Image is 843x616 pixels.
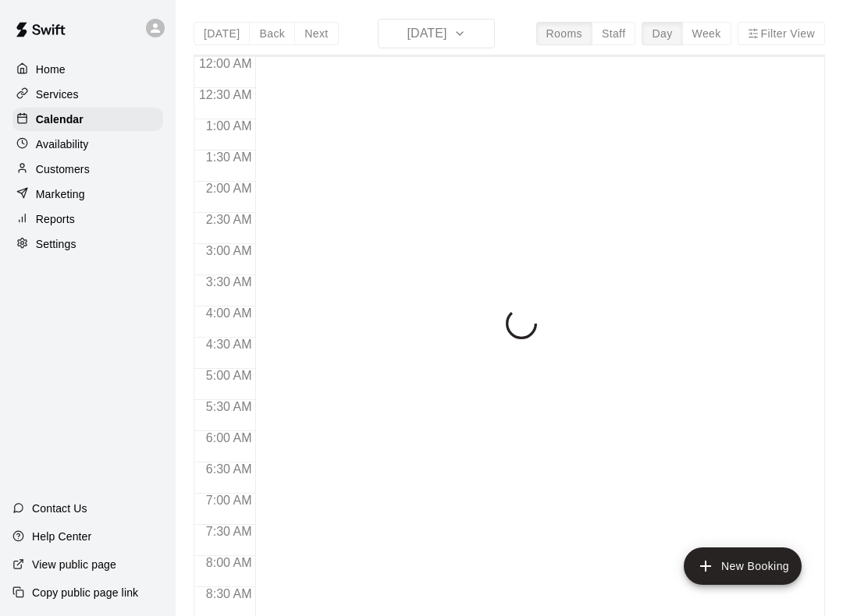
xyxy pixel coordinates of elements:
[202,275,256,289] span: 3:30 AM
[32,585,138,600] p: Copy public page link
[36,186,85,202] p: Marketing
[32,529,91,544] p: Help Center
[12,83,163,106] a: Services
[684,547,802,585] button: add
[195,57,256,70] span: 12:00 AM
[202,556,256,569] span: 8:00 AM
[36,161,90,177] p: Customers
[202,338,256,351] span: 4:30 AM
[202,369,256,382] span: 5:00 AM
[12,108,163,131] a: Calendar
[12,182,163,206] a: Marketing
[12,133,163,156] a: Availability
[12,158,163,181] a: Customers
[36,112,84,127] p: Calendar
[36,87,79,102] p: Services
[202,150,256,164] span: 1:30 AM
[202,525,256,538] span: 7:30 AM
[202,587,256,600] span: 8:30 AM
[12,58,163,81] a: Home
[36,211,75,227] p: Reports
[202,182,256,195] span: 2:00 AM
[202,400,256,413] span: 5:30 AM
[202,244,256,257] span: 3:00 AM
[12,232,163,256] a: Settings
[36,236,76,252] p: Settings
[12,207,163,231] a: Reports
[202,213,256,226] span: 2:30 AM
[195,88,256,101] span: 12:30 AM
[202,119,256,133] span: 1:00 AM
[32,557,116,572] p: View public page
[36,62,66,77] p: Home
[36,136,89,152] p: Availability
[202,306,256,320] span: 4:00 AM
[202,431,256,444] span: 6:00 AM
[202,462,256,476] span: 6:30 AM
[32,501,87,516] p: Contact Us
[202,494,256,507] span: 7:00 AM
